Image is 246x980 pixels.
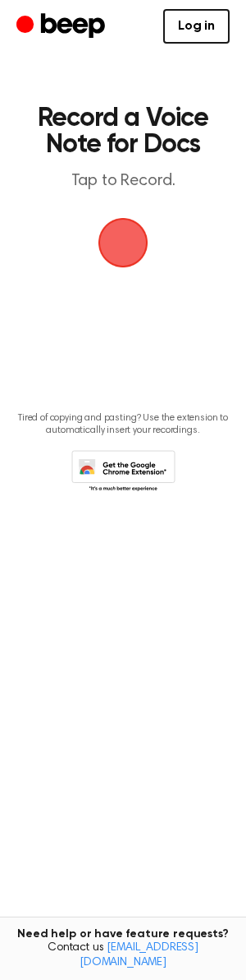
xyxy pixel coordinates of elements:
[98,218,148,267] img: Beep Logo
[80,942,198,968] a: [EMAIL_ADDRESS][DOMAIN_NAME]
[30,171,216,192] p: Tap to Record.
[10,941,236,970] span: Contact us
[16,11,109,43] a: Beep
[163,9,230,44] a: Log in
[13,412,233,437] p: Tired of copying and pasting? Use the extension to automatically insert your recordings.
[30,105,216,158] h1: Record a Voice Note for Docs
